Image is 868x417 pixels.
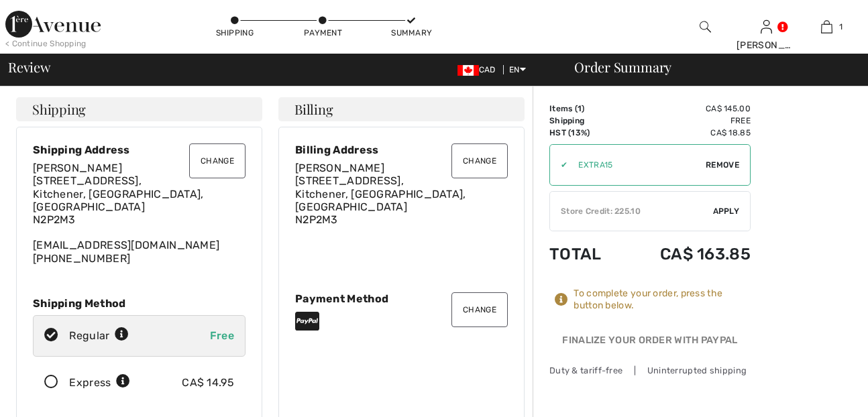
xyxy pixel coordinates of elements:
td: HST (13%) [549,127,622,139]
input: Promo code [567,145,706,185]
div: ✔ [550,159,567,171]
span: [PERSON_NAME] [295,162,384,174]
div: Summary [391,27,431,39]
button: Change [451,143,508,178]
span: [STREET_ADDRESS], Kitchener, [GEOGRAPHIC_DATA], [GEOGRAPHIC_DATA] N2P2M3 [33,174,204,226]
td: Items ( ) [549,103,622,115]
div: Billing Address [295,143,508,156]
div: [PERSON_NAME] [737,38,796,52]
span: 1 [578,104,582,113]
td: Free [622,115,751,127]
span: Shipping [32,103,86,116]
img: search the website [700,19,711,35]
span: [PERSON_NAME] [33,162,122,174]
span: 1 [839,21,843,33]
div: Duty & tariff-free | Uninterrupted shipping [549,364,751,377]
div: Shipping [215,27,255,39]
a: Sign In [761,20,772,33]
span: Billing [294,103,333,116]
td: CA$ 145.00 [622,103,751,115]
div: Order Summary [558,60,860,74]
div: Finalize Your Order with PayPal [549,333,751,353]
img: 1ère Avenue [5,11,101,38]
span: Apply [713,205,740,217]
img: My Bag [821,19,832,35]
span: CAD [457,65,501,74]
button: Change [189,143,246,178]
img: My Info [761,19,772,35]
span: [STREET_ADDRESS], Kitchener, [GEOGRAPHIC_DATA], [GEOGRAPHIC_DATA] N2P2M3 [295,174,466,226]
div: Shipping Method [33,297,246,310]
div: < Continue Shopping [5,38,87,50]
button: Change [451,292,508,327]
div: Shipping Address [33,143,246,156]
div: [EMAIL_ADDRESS][DOMAIN_NAME] [PHONE_NUMBER] [33,162,246,265]
span: Free [210,329,234,342]
td: CA$ 163.85 [622,231,751,277]
td: Shipping [549,115,622,127]
div: Payment Method [295,292,508,305]
span: Remove [706,159,739,171]
td: CA$ 18.85 [622,127,751,139]
td: Total [549,231,622,277]
div: Payment [303,27,343,39]
div: CA$ 14.95 [182,375,234,391]
img: Canadian Dollar [457,65,479,76]
div: Store Credit: 225.10 [550,205,713,217]
span: EN [509,65,526,74]
div: To complete your order, press the button below. [574,288,751,312]
a: 1 [797,19,857,35]
div: Express [69,375,130,391]
div: Regular [69,328,129,344]
span: Review [8,60,50,74]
